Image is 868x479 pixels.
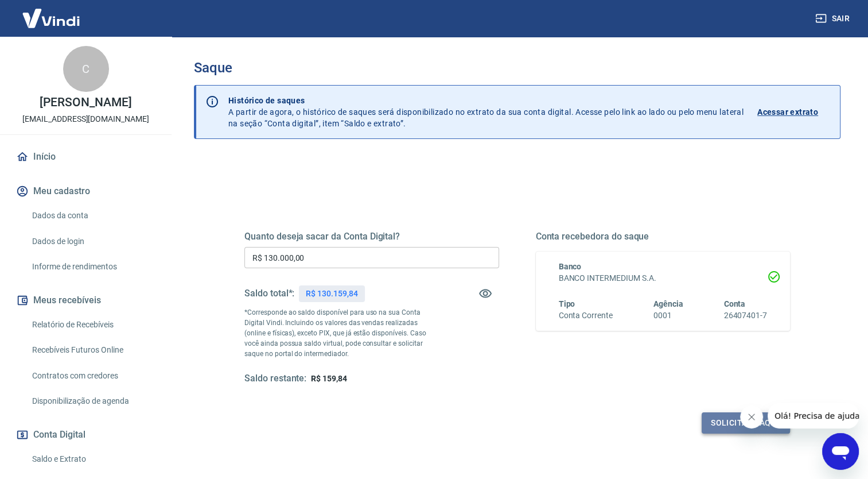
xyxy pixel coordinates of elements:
[28,230,158,253] a: Dados de login
[63,46,109,92] div: C
[28,364,158,388] a: Contratos com credores
[28,204,158,227] a: Dados da conta
[244,373,306,385] h5: Saldo restante:
[757,106,818,118] p: Acessar extrato
[14,179,158,204] button: Meu cadastro
[28,338,158,362] a: Recebíveis Futuros Online
[28,389,158,413] a: Disponibilização de agenda
[723,299,745,308] span: Conta
[813,8,854,29] button: Sair
[22,113,149,125] p: [EMAIL_ADDRESS][DOMAIN_NAME]
[244,231,499,242] h5: Quanto deseja sacar da Conta Digital?
[653,310,683,322] h6: 0001
[306,288,357,300] p: R$ 130.159,84
[244,288,294,299] h5: Saldo total*:
[14,1,88,36] img: Vindi
[723,310,767,322] h6: 26407401-7
[244,307,435,359] p: *Corresponde ao saldo disponível para uso na sua Conta Digital Vindi. Incluindo os valores das ve...
[740,405,763,428] iframe: Fechar mensagem
[702,412,790,434] button: Solicitar saque
[822,433,859,470] iframe: Botão para abrir a janela de mensagens
[757,95,831,129] a: Acessar extrato
[28,447,158,471] a: Saldo e Extrato
[559,310,613,322] h6: Conta Corrente
[653,299,683,308] span: Agência
[14,144,158,169] a: Início
[40,96,131,109] p: [PERSON_NAME]
[311,374,347,383] span: R$ 159,84
[28,313,158,337] a: Relatório de Recebíveis
[14,288,158,313] button: Meus recebíveis
[559,299,575,308] span: Tipo
[194,60,840,76] h3: Saque
[228,95,744,106] p: Histórico de saques
[28,255,158,279] a: Informe de rendimentos
[536,231,791,242] h5: Conta recebedora do saque
[768,403,859,428] iframe: Mensagem da empresa
[7,8,96,17] span: Olá! Precisa de ajuda?
[559,262,582,271] span: Banco
[14,422,158,447] button: Conta Digital
[559,272,768,284] h6: BANCO INTERMEDIUM S.A.
[228,95,744,129] p: A partir de agora, o histórico de saques será disponibilizado no extrato da sua conta digital. Ac...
